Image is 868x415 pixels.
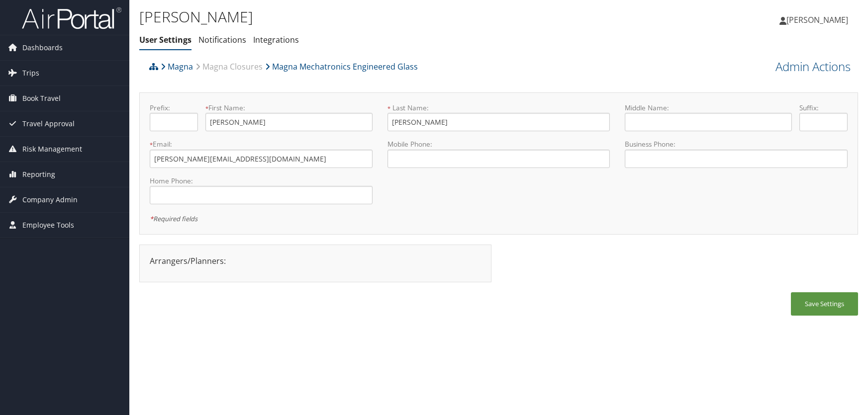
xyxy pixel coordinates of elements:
a: Magna Mechatronics Engineered Glass [265,57,418,77]
label: First Name: [205,103,373,113]
a: Integrations [253,34,299,45]
a: User Settings [139,34,192,45]
span: [PERSON_NAME] [786,14,848,25]
a: Admin Actions [775,58,851,75]
span: Trips [22,61,39,85]
span: Reporting [22,162,55,187]
span: Employee Tools [22,213,74,238]
label: Last Name: [387,103,610,113]
em: Required fields [150,214,197,223]
label: Prefix: [150,103,198,113]
span: Dashboards [22,35,63,60]
h1: [PERSON_NAME] [139,6,618,27]
label: Email: [150,139,373,149]
button: Save Settings [791,292,858,316]
a: Magna Closures [195,57,263,77]
a: [PERSON_NAME] [779,5,858,35]
a: Magna [161,57,193,77]
span: Travel Approval [22,111,75,136]
a: Notifications [198,34,246,45]
img: airportal-logo.png [22,6,121,30]
span: Risk Management [22,137,82,162]
label: Mobile Phone: [387,139,610,149]
span: Company Admin [22,187,78,212]
label: Middle Name: [625,103,792,113]
div: Arrangers/Planners: [142,255,488,267]
label: Business Phone: [625,139,848,149]
label: Home Phone: [150,176,373,186]
span: Book Travel [22,86,61,111]
label: Suffix: [799,103,848,113]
